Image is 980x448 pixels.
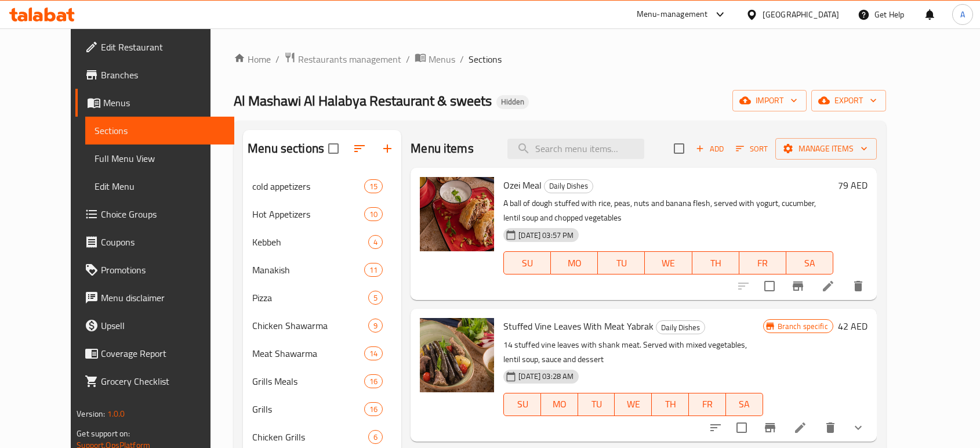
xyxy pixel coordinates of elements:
h6: 79 AED [838,177,868,193]
div: items [364,179,383,193]
span: Select all sections [321,136,346,161]
li: / [275,52,280,66]
button: show more [844,414,872,442]
span: Menu disclaimer [101,291,225,305]
span: 4 [369,237,382,248]
span: 9 [369,320,382,331]
span: Hidden [496,97,529,107]
span: TU [583,396,611,413]
a: Promotions [75,256,234,284]
span: 6 [369,432,382,443]
div: Pizza5 [243,284,401,312]
div: Chicken Shawarma9 [243,312,401,339]
a: Edit menu item [821,279,835,293]
button: FR [739,251,786,274]
span: WE [619,396,647,413]
a: Edit Restaurant [75,33,234,61]
h2: Menu sections [248,140,324,157]
div: [GEOGRAPHIC_DATA] [763,8,839,21]
div: items [368,319,383,333]
a: Edit menu item [793,421,807,435]
div: items [364,402,383,416]
span: Sort items [728,140,775,158]
div: Manakish11 [243,256,401,284]
div: Kebbeh4 [243,228,401,256]
span: export [821,93,877,108]
input: search [507,139,644,159]
div: items [364,263,383,277]
a: Upsell [75,312,234,339]
span: Sort sections [346,135,373,162]
span: MO [556,255,593,272]
span: Pizza [252,291,368,305]
span: Chicken Grills [252,430,368,444]
span: WE [649,255,687,272]
span: TH [697,255,735,272]
span: MO [546,396,574,413]
span: Select section [667,136,691,161]
span: Version: [77,406,105,421]
button: delete [816,414,844,442]
div: Grills Meals16 [243,367,401,395]
div: Manakish [252,263,364,277]
a: Coverage Report [75,339,234,367]
div: items [364,207,383,221]
span: SU [509,255,546,272]
button: WE [615,393,652,416]
span: Upsell [101,319,225,333]
a: Coupons [75,228,234,256]
span: SU [509,396,536,413]
span: Sections [95,124,225,138]
a: Grocery Checklist [75,367,234,395]
span: A [960,8,965,21]
span: Al Mashawi Al Halabya Restaurant & sweets [234,88,492,114]
div: items [368,430,383,444]
button: FR [689,393,726,416]
span: Daily Dishes [545,179,593,193]
span: import [742,93,797,108]
button: SU [503,251,551,274]
span: Kebbeh [252,235,368,249]
a: Menus [75,89,234,117]
nav: breadcrumb [234,52,886,67]
span: SA [791,255,829,272]
button: export [811,90,886,111]
span: Select to update [757,274,782,298]
button: sort-choices [702,414,729,442]
span: [DATE] 03:28 AM [514,371,578,382]
span: Edit Menu [95,179,225,193]
span: Chicken Shawarma [252,319,368,333]
a: Menus [415,52,455,67]
div: Hot Appetizers [252,207,364,221]
img: Ozei Meal [420,177,494,251]
button: Branch-specific-item [756,414,784,442]
li: / [406,52,410,66]
a: Edit Menu [85,172,234,200]
span: 10 [365,209,382,220]
a: Menu disclaimer [75,284,234,312]
div: Daily Dishes [544,179,593,193]
a: Choice Groups [75,200,234,228]
span: Branches [101,68,225,82]
button: TH [692,251,739,274]
span: Menus [103,96,225,110]
span: 5 [369,292,382,304]
span: 1.0.0 [107,406,125,421]
button: TH [652,393,689,416]
span: Add item [691,140,728,158]
span: Add [694,142,725,156]
span: TU [602,255,640,272]
span: 15 [365,181,382,192]
span: Get support on: [77,426,130,441]
div: Grills16 [243,395,401,423]
span: Coupons [101,235,225,249]
span: 11 [365,265,382,276]
span: Grills Meals [252,374,364,388]
span: Edit Restaurant [101,40,225,54]
h2: Menu items [411,140,474,157]
button: import [732,90,807,111]
span: Stuffed Vine Leaves With Meat Yabrak [503,317,654,335]
span: [DATE] 03:57 PM [514,230,578,241]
